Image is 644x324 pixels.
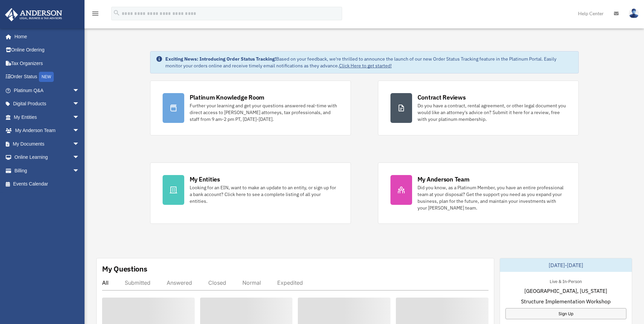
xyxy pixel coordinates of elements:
[5,124,90,137] a: My Anderson Teamarrow_drop_down
[73,97,86,111] span: arrow_drop_down
[418,93,466,102] div: Contract Reviews
[102,264,147,274] div: My Questions
[190,175,220,183] div: My Entities
[378,163,579,224] a: My Anderson Team Did you know, as a Platinum Member, you have an entire professional team at your...
[190,184,338,204] div: Looking for an EIN, want to make an update to an entity, or sign up for a bank account? Click her...
[521,297,611,305] span: Structure Implementation Workshop
[165,56,276,62] strong: Exciting News: Introducing Order Status Tracking!
[5,30,86,43] a: Home
[5,164,90,177] a: Billingarrow_drop_down
[91,9,99,18] i: menu
[125,279,150,286] div: Submitted
[277,279,303,286] div: Expedited
[113,9,120,17] i: search
[5,70,90,84] a: Order StatusNEW
[5,57,90,70] a: Tax Organizers
[418,102,566,123] div: Do you have a contract, rental agreement, or other legal document you would like an attorney's ad...
[167,279,192,286] div: Answered
[524,287,607,295] span: [GEOGRAPHIC_DATA], [US_STATE]
[5,151,90,164] a: Online Learningarrow_drop_down
[242,279,261,286] div: Normal
[73,84,86,98] span: arrow_drop_down
[102,279,109,286] div: All
[91,12,99,18] a: menu
[505,308,626,319] a: Sign Up
[150,163,351,224] a: My Entities Looking for an EIN, want to make an update to an entity, or sign up for a bank accoun...
[418,184,566,211] div: Did you know, as a Platinum Member, you have an entire professional team at your disposal? Get th...
[5,97,90,111] a: Digital Productsarrow_drop_down
[73,164,86,178] span: arrow_drop_down
[5,137,90,151] a: My Documentsarrow_drop_down
[190,93,265,102] div: Platinum Knowledge Room
[5,84,90,97] a: Platinum Q&Aarrow_drop_down
[418,175,470,183] div: My Anderson Team
[3,8,64,21] img: Anderson Advisors Platinum Portal
[339,63,392,69] a: Click Here to get started!
[5,110,90,124] a: My Entitiesarrow_drop_down
[500,258,632,272] div: [DATE]-[DATE]
[378,81,579,135] a: Contract Reviews Do you have a contract, rental agreement, or other legal document you would like...
[165,56,573,69] div: Based on your feedback, we're thrilled to announce the launch of our new Order Status Tracking fe...
[629,8,639,18] img: User Pic
[5,177,90,191] a: Events Calendar
[73,110,86,124] span: arrow_drop_down
[39,72,54,82] div: NEW
[73,137,86,151] span: arrow_drop_down
[150,81,351,135] a: Platinum Knowledge Room Further your learning and get your questions answered real-time with dire...
[73,124,86,138] span: arrow_drop_down
[208,279,226,286] div: Closed
[544,277,587,284] div: Live & In-Person
[5,43,90,57] a: Online Ordering
[190,102,338,123] div: Further your learning and get your questions answered real-time with direct access to [PERSON_NAM...
[73,151,86,165] span: arrow_drop_down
